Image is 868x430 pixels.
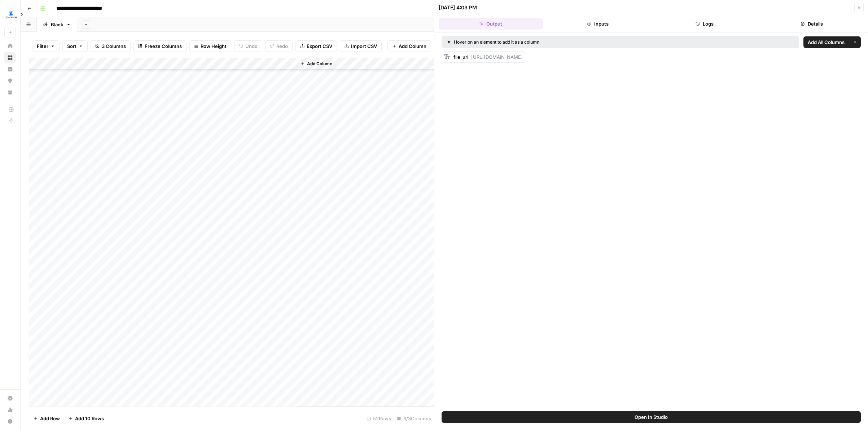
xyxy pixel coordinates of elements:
[51,21,63,28] div: Blank
[295,40,337,52] button: Export CSV
[29,413,64,424] button: Add Row
[340,40,382,52] button: Import CSV
[387,40,431,52] button: Add Column
[439,18,543,30] button: Output
[40,415,60,422] span: Add Row
[102,43,126,50] span: 3 Columns
[4,87,16,98] a: Your Data
[4,416,16,427] button: Help + Support
[635,413,668,421] span: Open In Studio
[64,413,108,424] button: Add 10 Rows
[189,40,231,52] button: Row Height
[4,52,16,63] a: Browse
[265,40,293,52] button: Redo
[32,40,60,52] button: Filter
[91,40,131,52] button: 3 Columns
[653,18,757,30] button: Logs
[439,4,477,11] div: [DATE] 4:03 PM
[37,43,48,50] span: Filter
[62,40,88,52] button: Sort
[471,54,523,60] span: [URL][DOMAIN_NAME]
[4,40,16,52] a: Home
[307,43,332,50] span: Export CSV
[447,39,666,45] div: Hover on an element to add it as a column
[351,43,377,50] span: Import CSV
[201,43,227,50] span: Row Height
[75,415,104,422] span: Add 10 Rows
[4,63,16,75] a: Insights
[4,393,16,404] a: Settings
[276,43,288,50] span: Redo
[298,59,335,68] button: Add Column
[4,6,16,24] button: Workspace: LegalZoom
[133,40,187,52] button: Freeze Columns
[364,413,394,424] div: 52 Rows
[808,39,845,46] span: Add All Columns
[4,75,16,87] a: Opportunities
[453,54,468,60] span: file_url
[4,404,16,416] a: Usage
[546,18,650,30] button: Inputs
[37,17,77,32] a: Blank
[394,413,434,424] div: 3/3 Columns
[234,40,262,52] button: Undo
[442,411,861,423] button: Open In Studio
[399,43,426,50] span: Add Column
[245,43,258,50] span: Undo
[760,18,864,30] button: Details
[145,43,182,50] span: Freeze Columns
[4,8,17,21] img: LegalZoom Logo
[67,43,76,50] span: Sort
[803,36,849,48] button: Add All Columns
[307,61,332,67] span: Add Column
